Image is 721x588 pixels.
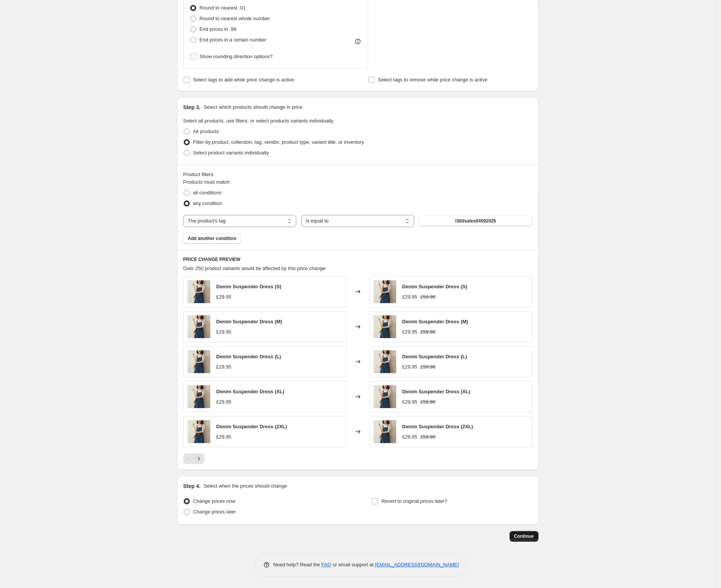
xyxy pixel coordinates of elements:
[216,389,284,394] span: Denim Suspender Dress (XL)
[183,233,241,244] button: Add another condition
[402,354,467,359] span: Denim Suspender Dress (L)
[183,118,334,124] span: Select all products, use filters, or select products variants individually
[216,293,232,301] div: £29.95
[402,319,468,324] span: Denim Suspender Dress (M)
[373,350,396,373] img: Denim_Suspender_Dress_1_80x.jpg
[402,433,418,441] div: £29.95
[193,139,364,145] span: Filter by product, collection, tag, vendor, product type, variant title, or inventory
[200,37,267,43] span: End prices in a certain number
[194,453,204,464] button: Next
[193,129,219,134] span: All products
[514,533,534,539] span: Continue
[420,398,435,406] strike: £59.90
[187,350,210,373] img: Denim_Suspender_Dress_1_80x.jpg
[373,420,396,443] img: Denim_Suspender_Dress_1_80x.jpg
[187,280,210,303] img: Denim_Suspender_Dress_1_80x.jpg
[375,562,459,567] a: [EMAIL_ADDRESS][DOMAIN_NAME]
[373,385,396,408] img: Denim_Suspender_Dress_1_80x.jpg
[193,77,294,83] span: Select tags to add while price change is active
[216,398,232,406] div: £29.95
[373,315,396,338] img: Denim_Suspender_Dress_1_80x.jpg
[183,453,204,464] nav: Pagination
[200,16,270,21] span: Round to nearest whole number
[402,389,470,394] span: Denim Suspender Dress (XL)
[183,265,327,271] span: Over 250 product variants would be affected by this price change:
[183,171,532,178] div: Product filters
[402,363,418,371] div: £29.95
[381,498,447,504] span: Revert to original prices later?
[510,531,538,542] button: Continue
[187,385,210,408] img: Denim_Suspender_Dress_1_80x.jpg
[200,5,246,11] span: Round to nearest .01
[216,284,281,289] span: Denim Suspender Dress (S)
[402,328,418,336] div: £29.95
[420,328,435,336] strike: £59.90
[373,280,396,303] img: Denim_Suspender_Dress_1_80x.jpg
[331,562,375,567] span: or email support at
[402,284,467,289] span: Denim Suspender Dress (S)
[402,424,473,429] span: Denim Suspender Dress (2XL)
[455,218,496,224] span: l30dsales04092025
[193,190,222,195] span: all conditions
[187,315,210,338] img: Denim_Suspender_Dress_1_80x.jpg
[203,103,302,111] p: Select which products should change in price
[193,498,235,504] span: Change prices now
[216,424,287,429] span: Denim Suspender Dress (2XL)
[193,150,269,156] span: Select product variants individually
[402,293,418,301] div: £29.95
[193,200,222,206] span: any condition
[273,562,322,567] span: Need help? Read the
[402,398,418,406] div: £29.95
[200,26,237,32] span: End prices in .99
[203,482,287,490] p: Select when the prices should change
[183,179,231,185] span: Products must match:
[420,433,435,441] strike: £59.90
[183,256,532,262] h6: PRICE CHANGE PREVIEW
[183,103,201,111] h2: Step 3.
[187,420,210,443] img: Denim_Suspender_Dress_1_80x.jpg
[420,293,435,301] strike: £59.90
[216,328,232,336] div: £29.95
[216,354,281,359] span: Denim Suspender Dress (L)
[420,363,435,371] strike: £59.90
[216,319,282,324] span: Denim Suspender Dress (M)
[419,216,532,226] button: l30dsales04092025
[378,77,488,83] span: Select tags to remove while price change is active
[188,235,237,242] span: Add another condition
[216,433,232,441] div: £29.95
[183,482,201,490] h2: Step 4.
[216,363,232,371] div: £29.95
[200,54,273,59] span: Show rounding direction options?
[193,509,236,515] span: Change prices later
[321,562,331,567] a: FAQ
